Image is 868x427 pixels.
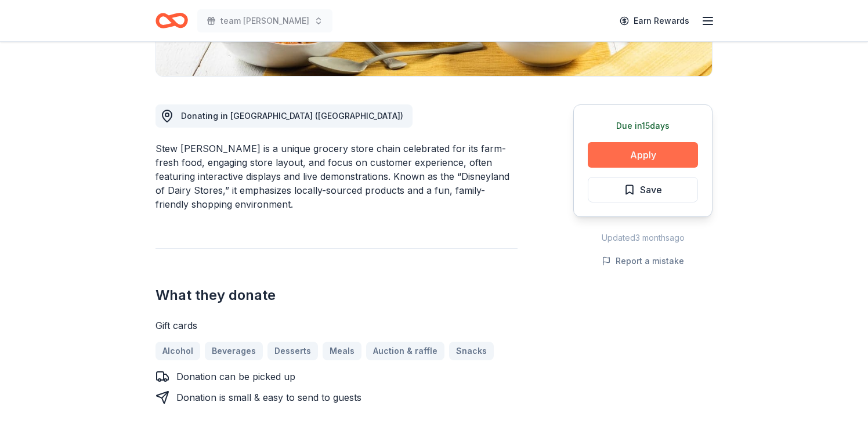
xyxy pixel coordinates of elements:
a: Beverages [205,342,263,360]
a: Meals [323,342,361,360]
div: Stew [PERSON_NAME] is a unique grocery store chain celebrated for its farm-fresh food, engaging s... [155,142,518,211]
a: Snacks [449,342,494,360]
span: Save [640,182,662,197]
h2: What they donate [155,286,518,305]
div: Updated 3 months ago [573,231,713,245]
a: Home [155,7,188,34]
div: Donation is small & easy to send to guests [176,390,361,404]
a: Alcohol [155,342,200,360]
span: team [PERSON_NAME] [220,14,309,28]
a: Earn Rewards [613,10,696,31]
button: Apply [588,142,698,168]
div: Donation can be picked up [176,370,295,383]
button: Report a mistake [602,254,684,268]
a: Auction & raffle [366,342,444,360]
div: Due in 15 days [588,119,698,133]
div: Gift cards [155,319,518,332]
span: Donating in [GEOGRAPHIC_DATA] ([GEOGRAPHIC_DATA]) [181,111,403,121]
button: team [PERSON_NAME] [197,9,332,32]
a: Desserts [267,342,318,360]
button: Save [588,177,698,202]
